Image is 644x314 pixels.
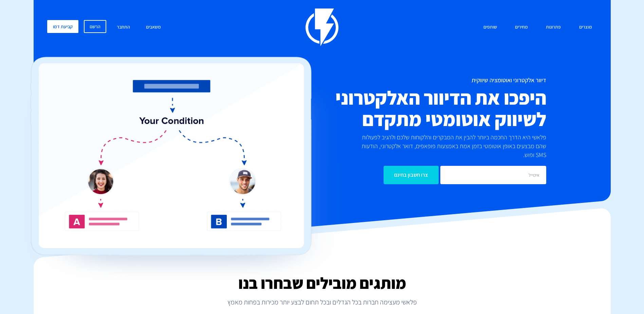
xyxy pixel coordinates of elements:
[478,20,502,35] a: שותפים
[141,20,166,35] a: משאבים
[510,20,533,35] a: מחירים
[281,87,546,129] h2: היפכו את הדיוור האלקטרוני לשיווק אוטומטי מתקדם
[112,20,135,35] a: התחבר
[541,20,566,35] a: פתרונות
[440,166,546,184] input: אימייל
[574,20,597,35] a: מוצרים
[281,77,546,84] h1: דיוור אלקטרוני ואוטומציה שיווקית
[34,274,611,292] h2: מותגים מובילים שבחרו בנו
[47,20,78,33] a: קביעת דמו
[84,20,106,33] a: הרשם
[384,166,439,184] input: צרו חשבון בחינם
[34,297,611,307] p: פלאשי מעצימה חברות בכל הגדלים ובכל תחום לבצע יותר מכירות בפחות מאמץ
[350,133,546,159] p: פלאשי היא הדרך החכמה ביותר להבין את המבקרים והלקוחות שלכם ולהגיב לפעולות שהם מבצעים באופן אוטומטי...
